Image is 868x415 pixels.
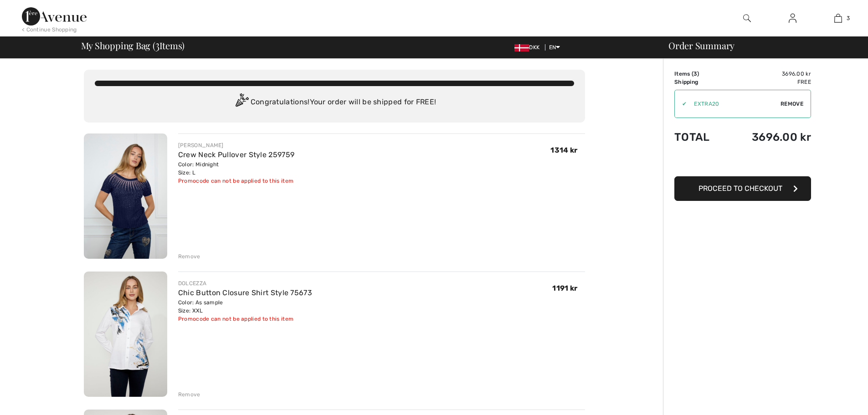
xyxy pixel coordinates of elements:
[674,176,811,201] button: Proceed to Checkout
[514,44,543,51] span: DKK
[514,44,529,51] img: Danish krone
[674,78,725,86] td: Shipping
[699,184,782,193] span: Proceed to Checkout
[781,13,804,24] a: Sign In
[178,288,312,297] a: Chic Button Closure Shirt Style 75673
[743,13,751,24] img: search the website
[178,177,294,185] div: Promocode can not be applied to this item
[675,100,687,108] div: ✔
[549,44,560,51] span: EN
[84,133,167,259] img: Crew Neck Pullover Style 259759
[674,122,725,153] td: Total
[725,78,811,86] td: Free
[781,100,803,108] span: Remove
[81,41,185,50] span: My Shopping Bag ( Items)
[674,153,811,173] iframe: PayPal
[847,14,850,22] span: 3
[725,122,811,153] td: 3696.00 kr
[816,13,860,24] a: 3
[178,252,200,261] div: Remove
[178,279,312,287] div: DOLCEZZA
[178,298,312,315] div: Color: As sample Size: XXL
[22,7,87,26] img: 1ère Avenue
[178,390,200,399] div: Remove
[674,70,725,78] td: Items ( )
[178,141,294,149] div: [PERSON_NAME]
[178,315,312,323] div: Promocode can not be applied to this item
[178,150,294,159] a: Crew Neck Pullover Style 259759
[657,41,863,50] div: Order Summary
[687,90,781,118] input: Promo code
[725,70,811,78] td: 3696.00 kr
[232,93,251,112] img: Congratulation2.svg
[178,160,294,177] div: Color: Midnight Size: L
[789,13,796,24] img: My Info
[155,39,159,51] span: 3
[552,284,577,292] span: 1191 kr
[84,272,167,397] img: Chic Button Closure Shirt Style 75673
[22,26,77,34] div: < Continue Shopping
[834,13,842,24] img: My Bag
[95,93,574,112] div: Congratulations! Your order will be shipped for FREE!
[693,71,697,77] span: 3
[550,146,577,154] span: 1314 kr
